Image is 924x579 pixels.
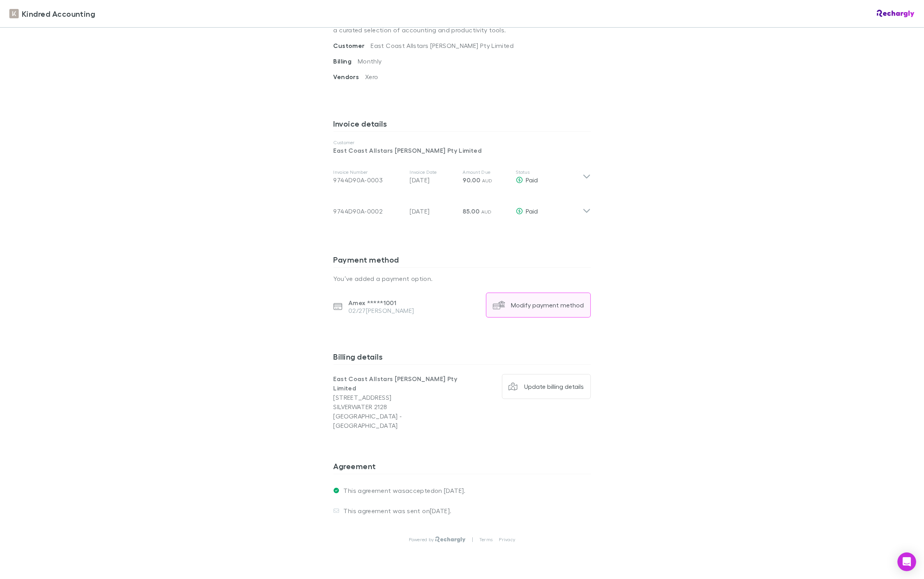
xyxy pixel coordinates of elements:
[334,207,404,216] div: 9744D90A-0002
[371,42,514,49] span: East Coast Allstars [PERSON_NAME] Pty Limited
[339,487,466,494] p: This agreement was accepted on [DATE] .
[526,207,538,215] span: Paid
[463,207,480,215] span: 85.00
[486,293,591,318] button: Modify payment method
[463,176,481,184] span: 90.00
[525,383,584,390] div: Update billing details
[334,119,591,131] h3: Invoice details
[358,57,382,65] span: Monthly
[410,207,457,216] p: [DATE]
[499,537,515,543] a: Privacy
[511,301,584,309] div: Modify payment method
[526,176,538,184] span: Paid
[334,146,591,155] p: East Coast Allstars [PERSON_NAME] Pty Limited
[334,393,462,402] p: [STREET_ADDRESS]
[334,402,462,411] p: SILVERWATER 2128
[22,8,95,19] span: Kindred Accounting
[897,553,916,571] div: Open Intercom Messenger
[334,73,366,81] span: Vendors
[348,307,414,314] p: 02/27 [PERSON_NAME]
[493,299,505,311] img: Modify payment method's Logo
[502,374,591,399] button: Update billing details
[334,139,591,146] p: Customer
[435,537,465,543] img: Rechargly Logo
[334,175,404,185] div: 9744D90A-0003
[463,169,510,175] p: Amount Due
[334,374,462,393] p: East Coast Allstars [PERSON_NAME] Pty Limited
[334,42,371,49] span: Customer
[334,411,462,430] p: [GEOGRAPHIC_DATA] - [GEOGRAPHIC_DATA]
[334,274,591,283] p: You’ve added a payment option.
[482,178,493,184] span: AUD
[365,73,378,80] span: Xero
[334,57,358,65] span: Billing
[9,9,19,18] img: Kindred Accounting's Logo
[479,537,493,543] a: Terms
[334,169,404,175] p: Invoice Number
[410,169,457,175] p: Invoice Date
[334,255,591,267] h3: Payment method
[327,161,597,192] div: Invoice Number9744D90A-0003Invoice Date[DATE]Amount Due90.00 AUDStatusPaid
[410,175,457,185] p: [DATE]
[334,461,591,474] h3: Agreement
[409,537,436,543] p: Powered by
[516,169,583,175] p: Status
[877,10,915,18] img: Rechargly Logo
[481,209,492,215] span: AUD
[339,507,452,515] p: This agreement was sent on [DATE] .
[327,192,597,224] div: 9744D90A-0002[DATE]85.00 AUDPaid
[334,352,591,364] h3: Billing details
[472,537,473,543] p: |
